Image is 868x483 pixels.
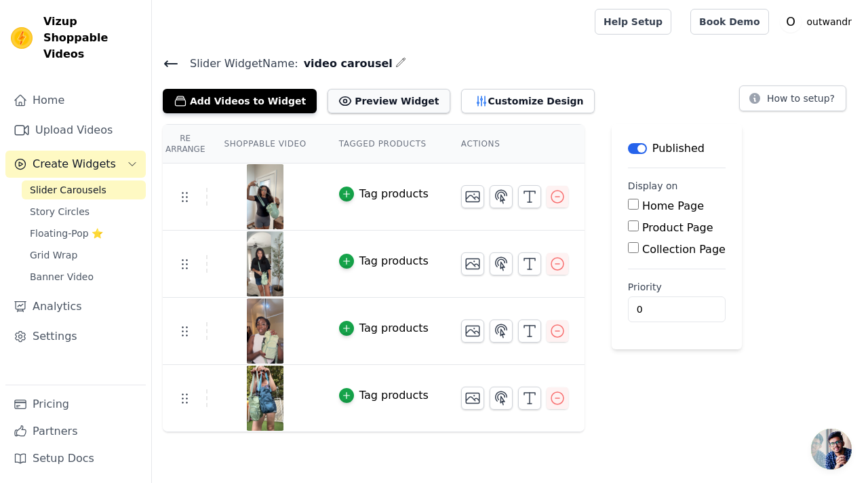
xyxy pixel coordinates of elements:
span: Slider Widget Name: [179,56,298,72]
button: Change Thumbnail [461,320,484,343]
a: How to setup? [739,95,846,108]
th: Tagged Products [323,125,445,163]
a: Grid Wrap [22,246,146,265]
text: O [786,15,795,28]
a: Upload Videos [5,117,146,144]
span: Create Widgets [33,156,116,172]
span: Grid Wrap [30,248,77,262]
a: Analytics [5,293,146,320]
a: Settings [5,323,146,350]
button: Tag products [339,253,429,269]
a: Help Setup [595,9,671,35]
label: Product Page [642,221,713,234]
div: Tag products [359,320,429,336]
button: Create Widgets [5,151,146,178]
button: Preview Widget [328,89,450,113]
th: Actions [445,125,585,163]
a: Pricing [5,391,146,418]
button: How to setup? [739,85,846,111]
div: Tag products [359,387,429,404]
a: Book Demo [690,9,768,35]
img: vizup-images-c7a3.png [246,231,284,296]
img: vizup-images-68ea.png [246,298,284,364]
button: Change Thumbnail [461,387,484,410]
img: vizup-images-fb29.png [246,366,284,431]
img: Vizup [11,27,33,49]
div: Open chat [811,429,852,469]
span: video carousel [298,56,393,72]
a: Slider Carousels [22,180,146,199]
a: Home [5,87,146,114]
button: O outwandr [780,9,857,34]
button: Tag products [339,186,429,202]
label: Priority [628,280,726,294]
th: Shoppable Video [208,125,322,163]
span: Floating-Pop ⭐ [30,227,103,240]
div: Tag products [359,186,429,202]
div: Edit Name [395,54,406,73]
button: Tag products [339,387,429,404]
a: Floating-Pop ⭐ [22,224,146,243]
span: Banner Video [30,270,94,284]
legend: Display on [628,179,678,193]
button: Add Videos to Widget [163,89,317,113]
button: Change Thumbnail [461,185,484,208]
p: outwandr [802,9,857,34]
a: Story Circles [22,202,146,221]
label: Home Page [642,199,704,212]
th: Re Arrange [163,125,208,163]
a: Setup Docs [5,445,146,472]
span: Slider Carousels [30,183,106,197]
span: Story Circles [30,205,90,218]
button: Change Thumbnail [461,252,484,275]
span: Vizup Shoppable Videos [43,14,140,62]
button: Customize Design [461,89,595,113]
a: Partners [5,418,146,445]
div: Tag products [359,253,429,269]
a: Banner Video [22,267,146,286]
button: Tag products [339,320,429,336]
label: Collection Page [642,243,726,256]
img: tn-291eee6ec4714bdd9b55ee9609212f87.png [246,164,284,229]
p: Published [652,140,705,157]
